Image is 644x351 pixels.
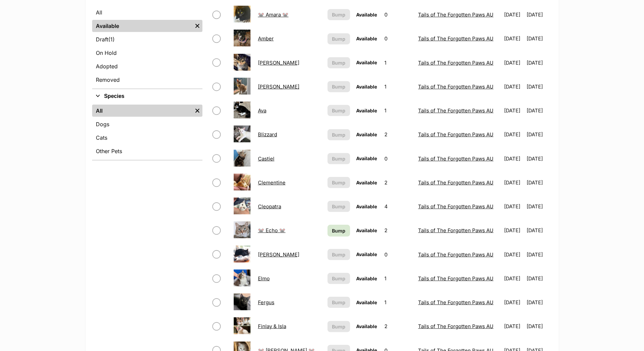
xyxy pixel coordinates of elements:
a: Draft [92,33,202,45]
a: Elmo [258,275,270,282]
td: [DATE] [501,315,526,338]
a: All [92,105,192,117]
td: [DATE] [501,291,526,314]
td: 4 [382,195,415,218]
button: Bump [328,177,350,188]
button: Bump [328,297,350,308]
td: [DATE] [501,243,526,266]
a: [PERSON_NAME] [258,60,299,66]
a: Castiel [258,155,274,162]
td: 0 [382,243,415,266]
td: 0 [382,3,415,26]
td: [DATE] [527,27,551,50]
td: [DATE] [501,51,526,74]
span: Available [356,204,377,209]
td: [DATE] [527,3,551,26]
a: Adopted [92,60,202,72]
a: Cats [92,132,202,144]
button: Bump [328,249,350,260]
a: Amber [258,35,274,42]
td: [DATE] [527,51,551,74]
button: Bump [328,129,350,140]
td: 2 [382,219,415,242]
button: Bump [328,321,350,332]
button: Bump [328,33,350,44]
span: Bump [332,131,345,138]
td: [DATE] [501,75,526,98]
td: [DATE] [501,195,526,218]
span: Bump [332,251,345,258]
a: Tails of The Forgotten Paws AU [418,35,494,42]
a: Ava [258,107,266,114]
a: Clementine [258,179,286,186]
td: 1 [382,267,415,290]
a: Remove filter [192,105,202,117]
td: [DATE] [527,171,551,194]
td: [DATE] [501,27,526,50]
span: Bump [332,227,345,234]
button: Bump [328,153,350,164]
a: All [92,6,202,19]
a: Tails of The Forgotten Paws AU [418,227,494,234]
td: [DATE] [527,219,551,242]
span: Bump [332,275,345,282]
a: Tails of The Forgotten Paws AU [418,323,494,329]
a: Tails of The Forgotten Paws AU [418,107,494,114]
td: [DATE] [527,99,551,122]
div: Species [92,103,202,160]
td: [DATE] [527,243,551,266]
a: Finlay & Isla [258,323,286,329]
td: [DATE] [501,147,526,170]
a: Removed [92,74,202,86]
span: Available [356,180,377,185]
a: Tails of The Forgotten Paws AU [418,275,494,282]
td: [DATE] [527,267,551,290]
span: Bump [332,299,345,306]
td: [DATE] [527,75,551,98]
span: Available [356,251,377,257]
a: Remove filter [192,20,202,32]
a: [PERSON_NAME] [258,251,299,258]
a: [PERSON_NAME] [258,83,299,90]
span: Available [356,323,377,329]
td: 2 [382,123,415,146]
td: 2 [382,315,415,338]
td: [DATE] [501,3,526,26]
span: Bump [332,155,345,162]
td: [DATE] [501,171,526,194]
span: Available [356,36,377,41]
span: Available [356,227,377,233]
button: Bump [328,273,350,284]
td: 1 [382,291,415,314]
a: Dogs [92,118,202,130]
span: Bump [332,83,345,90]
span: Bump [332,203,345,210]
a: Tails of The Forgotten Paws AU [418,11,494,18]
td: 0 [382,27,415,50]
button: Bump [328,201,350,212]
td: [DATE] [501,219,526,242]
span: Available [356,108,377,113]
td: [DATE] [527,147,551,170]
button: Bump [328,57,350,68]
span: Bump [332,107,345,114]
span: Bump [332,323,345,330]
a: Tails of The Forgotten Paws AU [418,179,494,186]
a: Cleopatra [258,203,281,210]
span: Available [356,276,377,281]
button: Bump [328,105,350,116]
td: [DATE] [527,315,551,338]
a: Tails of The Forgotten Paws AU [418,251,494,258]
a: 🐭 Echo 🐭 [258,227,286,234]
span: Available [356,155,377,161]
a: On Hold [92,47,202,59]
td: 1 [382,51,415,74]
a: Other Pets [92,145,202,157]
a: 🐭 Amara 🐭 [258,11,289,18]
button: Species [92,92,202,101]
a: Tails of The Forgotten Paws AU [418,83,494,90]
td: [DATE] [501,267,526,290]
span: Available [356,12,377,17]
td: [DATE] [527,195,551,218]
td: [DATE] [527,291,551,314]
